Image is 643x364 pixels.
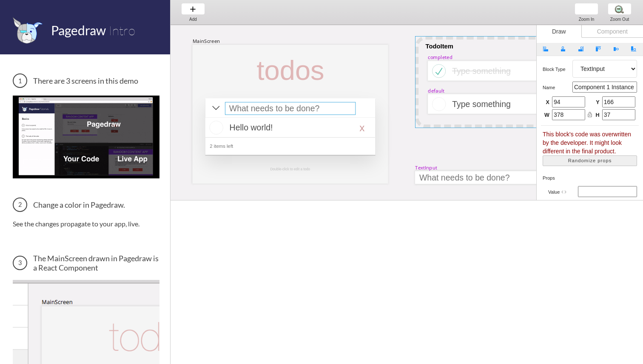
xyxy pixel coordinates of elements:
div: Add [177,17,209,22]
span: Pagedraw [51,23,106,38]
div: Draw [537,25,581,38]
h3: The MainScreen drawn in Pagedraw is a React Component [13,254,159,272]
div: Component [581,25,643,38]
span: W [544,112,549,119]
span: Y [595,99,600,107]
div: Zoom In [570,17,603,22]
img: zoom-minus.png [615,5,624,14]
img: favicon.png [13,17,43,44]
h5: props [543,175,637,181]
img: zoom-plus.png [582,5,591,14]
button: Randomize props [543,155,637,166]
div: default [428,87,444,93]
p: See the changes propagate to your app, live. [13,220,159,228]
input: Component 1 Instance [572,82,637,93]
h3: There are 3 screens in this demo [13,73,159,88]
div: Zoom Out [603,17,636,22]
img: 3 screens [13,96,159,178]
i: code [561,189,567,195]
h5: name [543,85,572,90]
span: Value [548,189,560,195]
h3: Change a color in Pagedraw. [13,198,159,212]
span: X [544,99,549,107]
span: H [595,112,600,119]
img: baseline-add-24px.svg [188,5,197,14]
div: TextInput [415,164,437,171]
i: lock_open [587,112,593,118]
div: This block's code was overwritten by the developer. It might look different in the final product. [543,130,637,155]
span: Intro [108,23,135,38]
div: MainScreen [193,38,220,44]
div: completed [428,54,452,60]
h5: Block type [543,67,572,72]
